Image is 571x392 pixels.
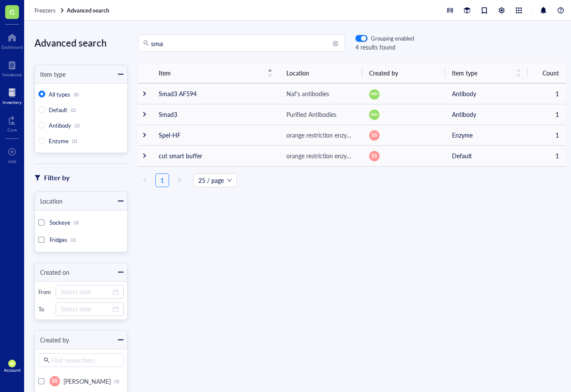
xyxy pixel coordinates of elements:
div: Advanced search [35,34,128,51]
div: Core [7,127,17,132]
span: left [142,178,147,183]
th: Count [528,63,566,83]
div: Purified Antibodies [286,110,336,119]
td: 1 [528,83,566,104]
div: Grouping enabled [371,34,414,42]
span: BG [10,362,14,366]
span: Default [49,106,67,114]
th: Item type [445,63,528,83]
span: Item [159,68,262,78]
td: cut smart buffer [152,145,279,166]
div: orange restriction enzymes [286,130,355,140]
span: Freezers [35,6,56,14]
td: Smad3 [152,104,279,125]
div: (2) [75,123,80,128]
td: 1 [528,125,566,145]
li: Previous Page [138,173,152,187]
td: SpeI-HF [152,125,279,145]
div: Created on [35,267,69,277]
div: orange restriction enzymes [286,151,355,160]
td: Smad3 AF594 [152,83,279,104]
div: (1) [72,138,77,144]
span: SS [52,377,58,385]
span: Sockeye [50,218,70,226]
div: (5) [74,92,79,97]
div: Location [35,196,63,206]
span: MH [371,91,377,97]
th: Location [279,63,362,83]
a: Core [7,113,17,132]
div: Notebook [2,72,22,77]
span: G [9,6,15,17]
div: Created by [35,335,69,345]
th: Created by [362,63,445,83]
span: 25 / page [198,174,232,187]
a: Freezers [35,6,65,14]
li: Next Page [173,173,186,187]
div: From [38,288,52,296]
div: Inventory [3,100,22,105]
td: Antibody [445,104,528,125]
input: Select date [61,304,111,314]
td: 1 [528,104,566,125]
td: Default [445,145,528,166]
a: Advanced search [67,6,111,14]
span: All types [49,90,70,98]
span: SS [371,132,377,139]
div: To [38,305,52,313]
a: Inventory [3,86,22,105]
div: 4 results found [355,42,414,52]
span: Antibody [49,121,71,129]
button: left [138,173,152,187]
button: right [173,173,186,187]
div: Account [4,367,21,373]
span: Enzyme [49,137,69,145]
span: MH [371,112,377,118]
th: Item [152,63,279,83]
a: Dashboard [1,31,23,50]
div: Dashboard [1,44,23,50]
div: Add [8,159,16,164]
div: (2) [71,237,76,242]
a: 1 [156,174,169,187]
div: Naf's antibodies [286,89,329,98]
span: Item type [452,68,511,78]
a: Notebook [2,58,22,77]
td: Enzyme [445,125,528,145]
td: Antibody [445,83,528,104]
span: SS [371,152,377,160]
div: Item type [35,69,66,79]
span: [PERSON_NAME] [63,377,111,386]
div: (3) [114,379,119,384]
div: Page Size [193,173,237,187]
td: 1 [528,145,566,166]
span: Fridges [50,235,67,244]
span: right [177,178,182,183]
li: 1 [155,173,169,187]
div: (3) [74,220,79,225]
input: Select date [61,287,111,297]
div: Filter by [44,172,69,183]
div: (2) [71,107,76,113]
